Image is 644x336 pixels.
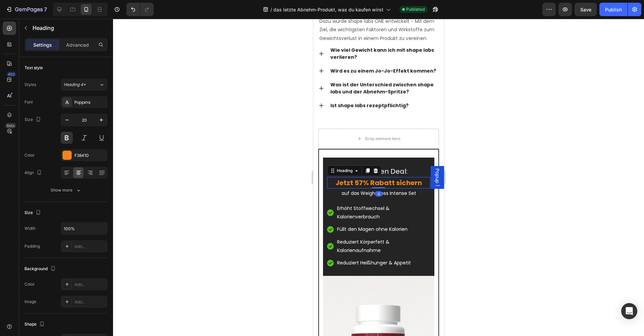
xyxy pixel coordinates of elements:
[24,243,40,249] div: Padding
[24,168,43,177] div: Align
[74,282,106,288] div: Add...
[599,3,628,16] button: Publish
[61,222,107,235] input: Auto
[51,187,82,194] div: Show more
[66,41,89,48] p: Advanced
[17,28,124,42] p: Wie viel Gewicht kann ich mit shape labs verlieren?
[61,79,108,91] button: Heading 4*
[44,5,47,13] p: 7
[24,184,108,196] button: Show more
[64,82,86,88] span: Heading 4*
[33,41,52,48] p: Settings
[5,123,16,128] div: Beta
[605,6,622,13] div: Publish
[24,206,94,215] p: Füllt den Magen ohne Kalorien
[24,240,98,248] p: Reduziert Heißhunger & Appetit
[33,24,105,32] p: Heading
[74,244,106,250] div: Add...
[24,299,36,305] div: Image
[24,281,35,287] div: Color
[621,303,637,319] div: Open Intercom Messenger
[270,6,272,13] span: /
[273,6,383,13] span: das letzte Abnehm-Produkt, was du kaufen wirst
[3,3,50,16] button: 7
[24,99,33,105] div: Font
[24,82,36,88] div: Styles
[14,170,116,179] p: auf das Weight Loss Intense Set
[14,147,117,158] h2: Neukunden Deal:
[24,219,116,236] p: Reduziert Körperfett & Kalorienaufnahme
[24,115,42,124] div: Size
[6,72,16,77] div: 450
[313,19,444,336] iframe: Design area
[24,208,42,217] div: Size
[62,172,69,178] div: 0
[24,225,36,232] div: Width
[24,65,43,71] div: Text style
[52,117,87,123] div: Drop element here
[74,153,106,159] div: F3841D
[24,185,116,202] p: Erhöht Stoffwechsel & Kalorienverbrauch
[24,320,46,329] div: Shape
[74,299,106,305] div: Add...
[126,3,154,16] div: Undo/Redo
[575,3,597,16] button: Save
[74,99,106,106] div: Poppins
[17,83,95,90] p: Ist shape labs rezeptpflichtig?
[24,264,57,274] div: Background
[406,6,425,12] span: Published
[14,158,117,170] h2: Jetzt 57% Rabatt sichern
[17,62,124,77] p: Was ist der Unterschied zwischen shape labs und der Abnehm-Spritze?
[24,152,35,158] div: Color
[17,49,123,56] p: Wird es zu einem Jo-Jo-Effekt kommen?
[580,7,591,12] span: Save
[22,149,41,155] div: Heading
